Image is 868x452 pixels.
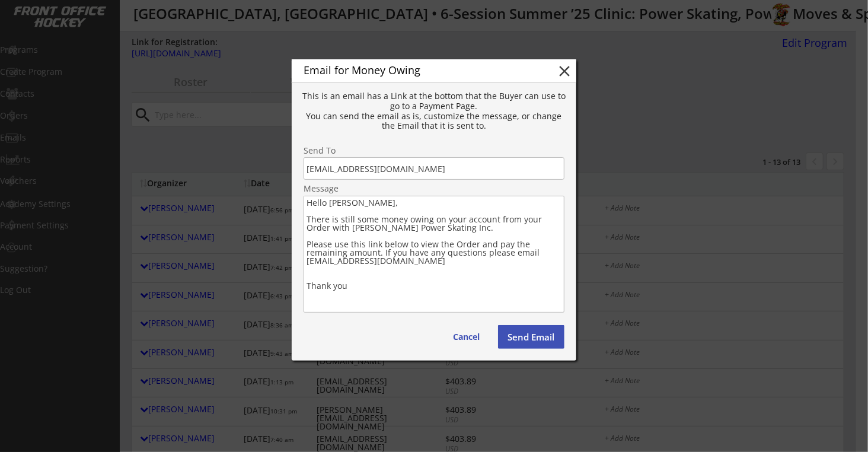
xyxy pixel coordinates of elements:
div: Send To [304,147,564,155]
div: Email for Money Owing [304,65,537,75]
button: Send Email [498,325,564,349]
button: close [556,62,573,80]
button: Cancel [441,325,492,349]
div: Message [304,184,564,193]
div: This is an email has a Link at the bottom that the Buyer can use to go to a Payment Page. You can... [299,91,569,131]
input: Email [304,157,564,180]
